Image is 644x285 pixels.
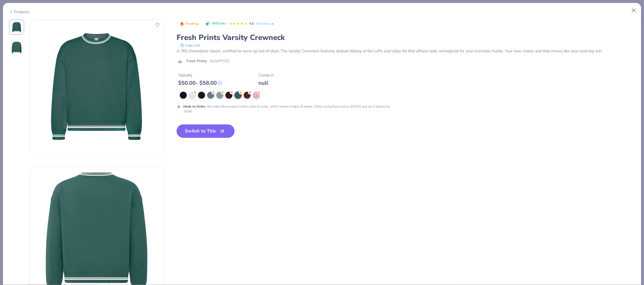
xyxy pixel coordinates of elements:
button: Like [154,21,161,28]
div: Fresh Prints Varsity Crewneck [177,32,635,43]
span: 583 Clicks [212,21,226,26]
span: 4.6 [249,21,254,26]
div: We make this product in this color to order, which means it takes 8 weeks. Order using these colo... [183,104,391,114]
button: Switch to This [177,124,235,138]
button: Badge Button [177,20,201,27]
span: Trending [185,22,198,25]
div: Products [9,9,29,15]
div: A ’90s throwback classic, certified to never go out of style. The Varsity Crewneck features strip... [177,48,635,54]
img: brand logo [177,59,184,64]
a: 5 Reviews [256,21,275,26]
div: $ 50.00 - $ 58.00 [178,80,222,86]
img: Trending sort [180,22,184,26]
img: Front [30,20,163,153]
div: null [258,80,274,86]
span: Style FP103 [210,58,229,64]
span: Fresh Prints [186,58,207,64]
img: Back [10,41,23,54]
img: Front [10,21,23,34]
div: 4.6 Stars [229,20,247,28]
button: copy to clipboard [179,43,201,48]
div: Typically [178,72,222,78]
div: Comes In [258,72,274,78]
strong: Made to Order : [183,104,206,109]
button: Close [629,5,639,16]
